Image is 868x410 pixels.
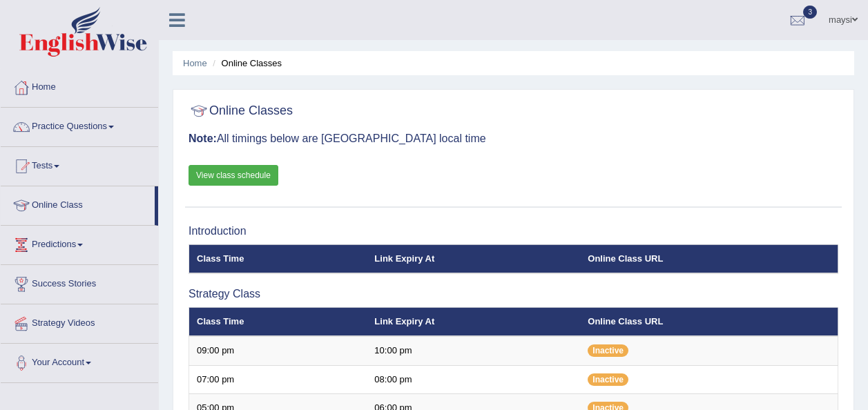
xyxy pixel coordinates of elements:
a: Home [1,68,158,103]
h3: Strategy Class [189,288,838,300]
th: Link Expiry At [367,244,580,273]
span: Inactive [588,344,628,357]
td: 09:00 pm [189,336,367,365]
th: Online Class URL [580,244,838,273]
a: Practice Questions [1,108,158,142]
a: Home [183,58,207,68]
a: Online Class [1,186,155,221]
b: Note: [189,133,217,144]
th: Class Time [189,307,367,336]
th: Class Time [189,244,367,273]
td: 10:00 pm [367,336,580,365]
a: Your Account [1,344,158,378]
h2: Online Classes [189,101,293,121]
span: 3 [803,6,817,19]
a: Tests [1,147,158,182]
td: 08:00 pm [367,365,580,394]
td: 07:00 pm [189,365,367,394]
a: Predictions [1,226,158,260]
a: Success Stories [1,265,158,300]
th: Online Class URL [580,307,838,336]
li: Online Classes [209,57,282,70]
th: Link Expiry At [367,307,580,336]
h3: Introduction [189,225,838,237]
a: Strategy Videos [1,304,158,339]
span: Inactive [588,373,628,386]
h3: All timings below are [GEOGRAPHIC_DATA] local time [189,133,838,145]
a: View class schedule [189,165,278,186]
